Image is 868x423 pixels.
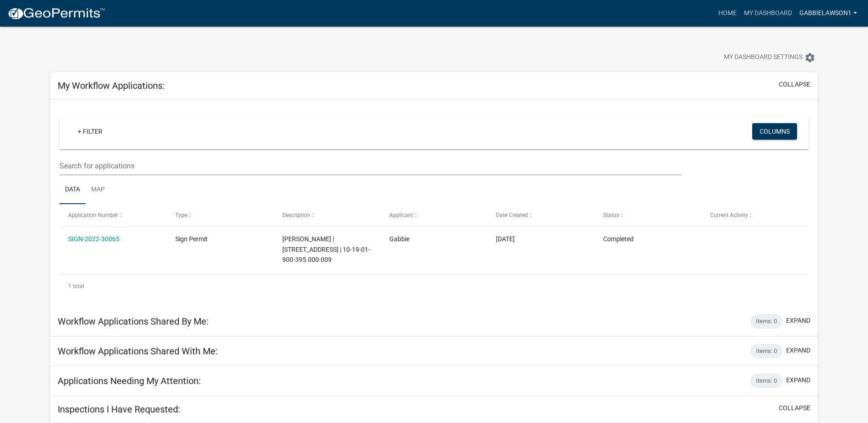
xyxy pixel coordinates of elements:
[752,123,797,140] button: Columns
[496,212,528,218] span: Date Created
[750,314,782,329] div: Items: 0
[715,5,740,22] a: Home
[710,212,748,218] span: Current Activity
[282,212,310,218] span: Description
[59,157,681,175] input: Search for applications
[603,212,619,218] span: Status
[58,346,218,357] h5: Workflow Applications Shared With Me:
[786,346,810,355] button: expand
[59,175,86,205] a: Data
[59,275,809,298] div: 1 total
[68,235,119,243] a: SIGN-2022-30065
[58,80,165,91] h5: My Workflow Applications:
[603,235,634,243] span: Completed
[750,344,782,358] div: Items: 0
[50,99,818,307] div: collapse
[68,212,118,218] span: Application Number
[750,374,782,388] div: Items: 0
[59,204,167,226] datatable-header-cell: Application Number
[487,204,594,226] datatable-header-cell: Date Created
[58,375,201,386] h5: Applications Needing My Attention:
[740,5,796,22] a: My Dashboard
[796,5,861,22] a: gabbielawson1
[58,316,209,327] h5: Workflow Applications Shared By Me:
[389,235,410,243] span: Gabbie
[86,175,110,205] a: Map
[175,235,208,243] span: Sign Permit
[175,212,187,218] span: Type
[804,52,815,63] i: settings
[274,204,381,226] datatable-header-cell: Description
[717,49,823,66] button: My Dashboard Settingssettings
[594,204,701,226] datatable-header-cell: Status
[389,212,413,218] span: Applicant
[167,204,274,226] datatable-header-cell: Type
[786,375,810,385] button: expand
[58,404,180,415] h5: Inspections I Have Requested:
[779,403,810,413] button: collapse
[724,52,803,63] span: My Dashboard Settings
[380,204,487,226] datatable-header-cell: Applicant
[779,80,810,89] button: collapse
[786,316,810,325] button: expand
[70,123,110,140] a: + Filter
[496,235,515,243] span: 02/25/2022
[701,204,809,226] datatable-header-cell: Current Activity
[282,235,370,264] span: Gabbie Lawson | 1430 Mellwood Ave. | 10-19-01-900-395.000-009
